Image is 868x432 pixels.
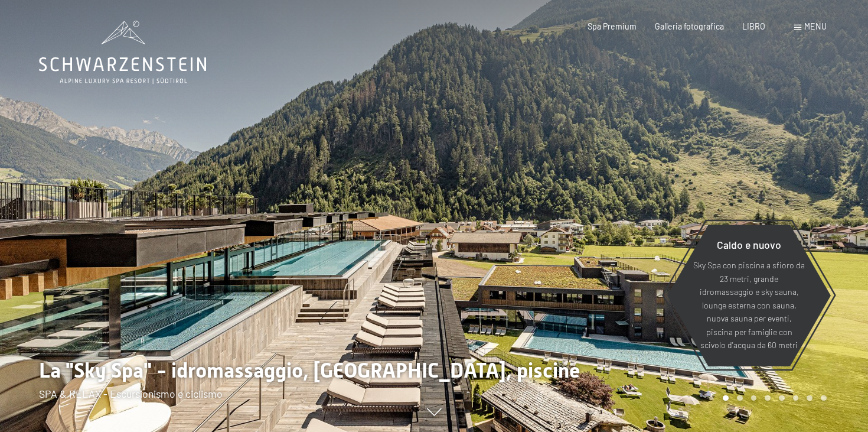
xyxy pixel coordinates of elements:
div: Paginazione carosello [719,395,826,401]
a: Galleria fotografica [655,21,724,31]
a: Caldo e nuovo Sky Spa con piscina a sfioro da 23 metri, grande idromassaggio e sky sauna, lounge ... [667,224,831,367]
font: Caldo e nuovo [717,238,781,251]
a: Spa Premium [588,21,637,31]
div: Carosello Pagina 2 [737,395,743,401]
div: Carosello Pagina 7 [807,395,812,401]
font: menu [804,21,827,31]
font: Sky Spa con piscina a sfioro da 23 metri, grande idromassaggio e sky sauna, lounge esterna con sa... [693,260,805,350]
div: Pagina 5 della giostra [779,395,785,401]
div: Pagina 3 della giostra [751,395,757,401]
div: Pagina Carosello 1 (Diapositiva corrente) [723,395,729,401]
div: Pagina 6 della giostra [793,395,799,401]
div: Pagina 4 del carosello [765,395,771,401]
a: LIBRO [742,21,765,31]
div: Pagina 8 della giostra [821,395,827,401]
